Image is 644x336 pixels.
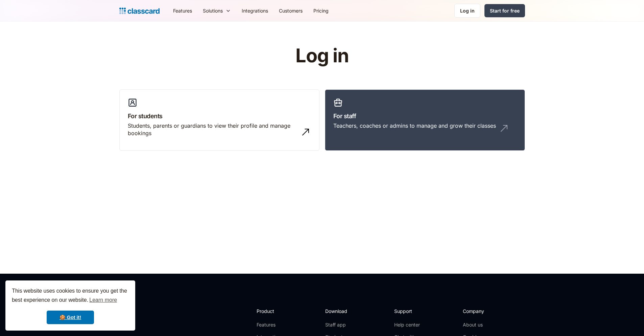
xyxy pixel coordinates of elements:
[325,308,353,315] h2: Download
[454,4,480,18] a: Log in
[484,4,525,17] a: Start for free
[88,295,118,305] a: learn more about cookies
[325,321,353,328] a: Staff app
[128,122,297,137] div: Students, parents or guardians to view their profile and manage bookings
[119,89,319,151] a: For studentsStudents, parents or guardians to view their profile and manage bookings
[463,308,508,315] h2: Company
[5,280,135,331] div: cookieconsent
[257,308,293,315] h2: Product
[333,122,496,129] div: Teachers, coaches or admins to manage and grow their classes
[333,111,517,121] h3: For staff
[257,321,293,328] a: Features
[203,7,223,14] div: Solutions
[215,45,429,66] h1: Log in
[236,3,273,18] a: Integrations
[490,7,520,14] div: Start for free
[308,3,334,18] a: Pricing
[325,89,525,151] a: For staffTeachers, coaches or admins to manage and grow their classes
[197,3,236,18] div: Solutions
[168,3,197,18] a: Features
[460,7,475,14] div: Log in
[128,111,311,121] h3: For students
[394,308,422,315] h2: Support
[12,287,129,305] span: This website uses cookies to ensure you get the best experience on our website.
[394,321,422,328] a: Help center
[47,311,94,324] a: dismiss cookie message
[463,321,508,328] a: About us
[119,6,160,16] a: home
[273,3,308,18] a: Customers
